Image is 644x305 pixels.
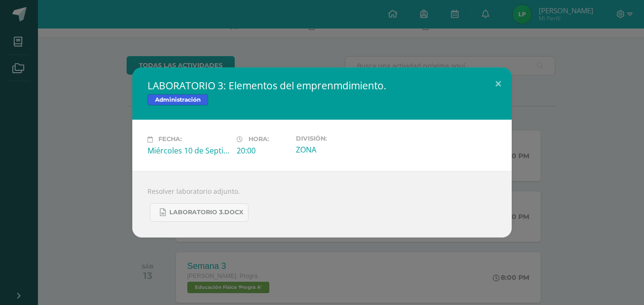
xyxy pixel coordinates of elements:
[485,67,512,100] button: Close (Esc)
[132,171,512,238] div: Resolver laboratorio adjunto.
[296,144,377,155] div: ZONA
[147,145,229,156] div: Miércoles 10 de Septiembre
[147,79,497,92] h2: LABORATORIO 3: Elementos del emprenmdimiento.
[248,136,269,143] span: Hora:
[158,136,182,143] span: Fecha:
[237,145,288,156] div: 20:00
[147,94,208,105] span: Administración
[296,135,377,142] label: División:
[169,209,243,216] span: LABORATORIO 3.docx
[150,203,248,222] a: LABORATORIO 3.docx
